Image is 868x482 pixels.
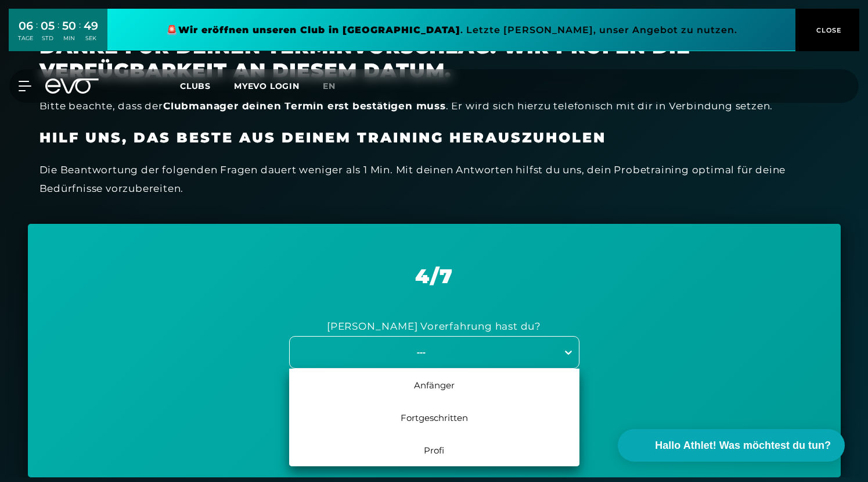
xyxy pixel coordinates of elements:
[84,34,98,42] div: SEK
[180,80,234,91] a: Clubs
[79,19,81,49] div: :
[18,17,33,34] div: 06
[813,25,842,35] span: CLOSE
[62,34,76,42] div: MIN
[289,434,579,466] div: Profi
[57,19,59,49] div: :
[62,17,76,34] div: 50
[327,317,541,335] div: [PERSON_NAME] Vorerfahrung hast du?
[180,81,211,91] span: Clubs
[618,429,845,462] button: Hallo Athlet! Was möchtest du tun?
[323,81,336,91] span: en
[291,345,552,359] div: ---
[41,34,55,42] div: STD
[323,80,350,93] a: en
[84,17,98,34] div: 49
[795,9,859,51] button: CLOSE
[289,401,579,434] div: Fortgeschritten
[41,17,55,34] div: 05
[289,369,579,401] div: Anfänger
[655,438,831,454] span: Hallo Athlet! Was möchtest du tun?
[39,160,829,198] div: Die Beantwortung der folgenden Fragen dauert weniger als 1 Min. Mit deinen Antworten hilfst du un...
[36,19,38,49] div: :
[234,81,300,91] a: MYEVO LOGIN
[39,129,829,147] h3: Hilf uns, das beste aus deinem Training herauszuholen
[415,264,453,288] span: 4 / 7
[18,34,33,42] div: TAGE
